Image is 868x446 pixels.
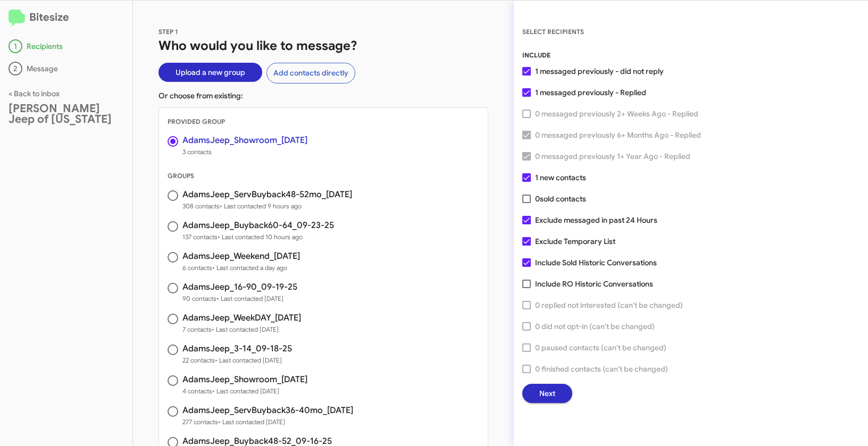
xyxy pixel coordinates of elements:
[539,384,555,403] span: Next
[9,89,60,98] a: < Back to inbox
[182,406,353,415] h3: AdamsJeep_ServBuyback36-40mo_[DATE]
[535,277,653,290] span: Include RO Historic Conversations
[182,221,334,230] h3: AdamsJeep_Buyback60-64_09-23-25
[182,263,300,273] span: 6 contacts
[212,387,279,395] span: • Last contacted [DATE]
[535,107,698,120] span: 0 messaged previously 2+ Weeks Ago - Replied
[9,62,124,75] div: Message
[182,344,292,353] h3: AdamsJeep_3-14_09-18-25
[182,190,352,199] h3: AdamsJeep_ServBuyback48-52mo_[DATE]
[182,136,307,145] h3: AdamsJeep_Showroom_[DATE]
[158,37,488,54] h1: Who would you like to message?
[9,62,22,75] div: 2
[182,355,292,366] span: 22 contacts
[535,363,668,375] span: 0 finished contacts (can't be changed)
[522,28,584,36] span: SELECT RECIPIENTS
[535,256,657,269] span: Include Sold Historic Conversations
[182,293,297,304] span: 90 contacts
[182,147,307,157] span: 3 contacts
[212,264,287,272] span: • Last contacted a day ago
[220,202,302,210] span: • Last contacted 9 hours ago
[158,90,488,101] p: Or choose from existing:
[535,299,683,312] span: 0 replied not interested (can't be changed)
[176,63,245,82] span: Upload a new group
[535,192,586,205] span: 0
[216,294,283,302] span: • Last contacted [DATE]
[218,233,303,241] span: • Last contacted 10 hours ago
[159,171,488,181] div: GROUPS
[182,375,307,384] h3: AdamsJeep_Showroom_[DATE]
[182,283,297,291] h3: AdamsJeep_16-90_09-19-25
[540,194,586,204] span: sold contacts
[182,437,332,445] h3: AdamsJeep_Buyback48-52_09-16-25
[9,10,25,27] img: logo-minimal.svg
[266,63,355,83] button: Add contacts directly
[535,129,701,141] span: 0 messaged previously 6+ Months Ago - Replied
[182,314,301,322] h3: AdamsJeep_WeekDAY_[DATE]
[159,116,488,127] div: PROVIDED GROUP
[182,201,352,212] span: 308 contacts
[535,86,646,99] span: 1 messaged previously - Replied
[182,252,300,260] h3: AdamsJeep_Weekend_[DATE]
[212,325,279,333] span: • Last contacted [DATE]
[9,39,124,53] div: Recipients
[158,28,178,36] span: STEP 1
[9,9,124,27] h2: Bitesize
[9,103,124,124] div: [PERSON_NAME] Jeep of [US_STATE]
[535,65,664,78] span: 1 messaged previously - did not reply
[182,324,301,335] span: 7 contacts
[522,384,572,403] button: Next
[9,39,22,53] div: 1
[158,63,262,82] button: Upload a new group
[522,50,859,61] div: INCLUDE
[535,214,657,226] span: Exclude messaged in past 24 Hours
[182,232,334,242] span: 137 contacts
[182,417,353,427] span: 277 contacts
[218,418,285,426] span: • Last contacted [DATE]
[535,320,655,333] span: 0 did not opt-in (can't be changed)
[535,341,666,354] span: 0 paused contacts (can't be changed)
[535,171,586,184] span: 1 new contacts
[535,150,690,163] span: 0 messaged previously 1+ Year Ago - Replied
[215,356,282,364] span: • Last contacted [DATE]
[535,235,615,248] span: Exclude Temporary List
[182,386,307,397] span: 4 contacts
